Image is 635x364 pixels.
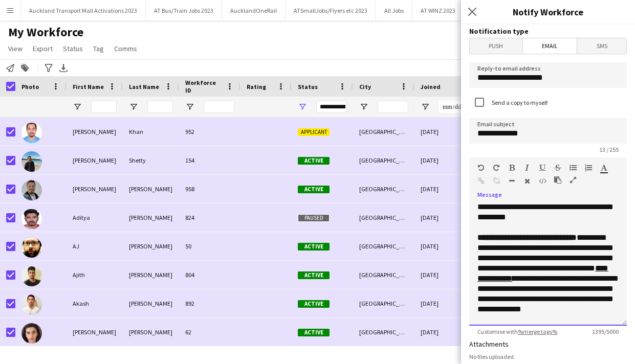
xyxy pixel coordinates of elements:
img: Ajith Jose [21,266,42,286]
div: 952 [179,118,240,146]
span: My Workforce [8,25,83,40]
div: [PERSON_NAME] [67,318,123,346]
div: [PERSON_NAME] [67,146,123,174]
input: City Filter Input [378,101,408,113]
img: Aleisha Wallabh-Smith [21,323,42,344]
div: [DATE] [414,318,476,346]
button: AT Bus/Train Jobs 2023 [146,1,222,20]
label: Send a copy to myself [490,99,548,106]
img: AJ Murtagh [21,237,42,258]
div: [DATE] [414,232,476,260]
div: [PERSON_NAME] [123,175,179,203]
div: Aditya [67,203,123,232]
div: [PERSON_NAME] [123,203,179,232]
input: Workforce ID Filter Input [204,101,234,113]
span: City [359,83,371,90]
div: [PERSON_NAME] [67,175,123,203]
div: Shetty [123,146,179,174]
button: Open Filter Menu [421,102,430,111]
img: Akash Dewangan [21,294,42,315]
div: 154 [179,146,240,174]
app-action-btn: Notify workforce [4,62,16,74]
button: Underline [539,164,546,172]
div: Khan [123,118,179,146]
a: %merge tags% [518,328,557,335]
input: Last Name Filter Input [147,101,173,113]
button: Horizontal Line [508,177,515,185]
span: 13 / 255 [591,146,627,153]
h3: Notify Workforce [461,5,635,18]
span: Active [298,157,330,165]
button: Ordered List [585,164,592,172]
div: [PERSON_NAME] [123,318,179,346]
div: [GEOGRAPHIC_DATA] [353,289,414,317]
div: [GEOGRAPHIC_DATA] [353,175,414,203]
input: Joined Filter Input [439,101,470,113]
h3: Notification type [469,27,627,36]
div: 804 [179,261,240,289]
span: Tag [93,44,104,53]
div: Ajith [67,261,123,289]
div: [GEOGRAPHIC_DATA] [353,146,414,174]
a: Status [59,42,87,55]
div: [DATE] [414,289,476,317]
span: Active [298,300,330,308]
button: HTML Code [539,177,546,185]
button: Italic [523,164,531,172]
div: Akash [67,289,123,317]
span: 1395 / 5000 [584,328,627,335]
span: Applicant [298,128,330,136]
div: [DATE] [414,203,476,232]
div: 50 [179,232,240,260]
button: ATSmallJobs/Flyers etc 2023 [286,1,376,20]
div: [PERSON_NAME] [123,289,179,317]
div: [DATE] [414,146,476,174]
div: [GEOGRAPHIC_DATA] [353,261,414,289]
button: Text Color [600,164,607,172]
button: All Jobs [376,1,412,20]
span: Active [298,329,330,336]
div: 824 [179,203,240,232]
app-action-btn: Add to tag [19,62,31,74]
app-action-btn: Advanced filters [42,62,55,74]
div: [PERSON_NAME] [123,232,179,260]
button: AT WINZ 2023 [412,1,464,20]
button: Open Filter Menu [185,102,194,111]
span: Status [298,83,318,90]
span: Last Name [129,83,159,90]
button: Auckland Transport Mall Activations 2023 [21,1,146,20]
a: Export [29,42,57,55]
button: Open Filter Menu [359,102,368,111]
span: View [8,44,23,53]
div: [GEOGRAPHIC_DATA] [353,118,414,146]
div: [PERSON_NAME] [67,118,123,146]
span: Rating [247,83,266,90]
button: Bold [508,164,515,172]
div: [DATE] [414,261,476,289]
label: Attachments [469,339,509,349]
span: Status [63,44,83,53]
a: Tag [89,42,108,55]
img: Adam O [21,180,42,200]
div: No files uploaded. [469,353,627,360]
img: Abhit Shetty [21,151,42,172]
button: Fullscreen [570,176,577,184]
a: View [4,42,27,55]
span: Email [523,38,577,54]
div: [DATE] [414,175,476,203]
button: Clear Formatting [523,177,531,185]
span: Active [298,186,330,193]
span: Comms [114,44,137,53]
span: SMS [577,38,626,54]
img: Abdulrehman Khan [21,123,42,143]
button: Open Filter Menu [73,102,82,111]
button: AucklandOneRail [222,1,286,20]
button: Open Filter Menu [298,102,307,111]
div: [DATE] [414,118,476,146]
span: Customise with [469,328,565,335]
app-action-btn: Export XLSX [57,62,70,74]
button: Paste as plain text [554,176,561,184]
button: Open Filter Menu [129,102,138,111]
div: 62 [179,318,240,346]
button: Undo [477,164,485,172]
